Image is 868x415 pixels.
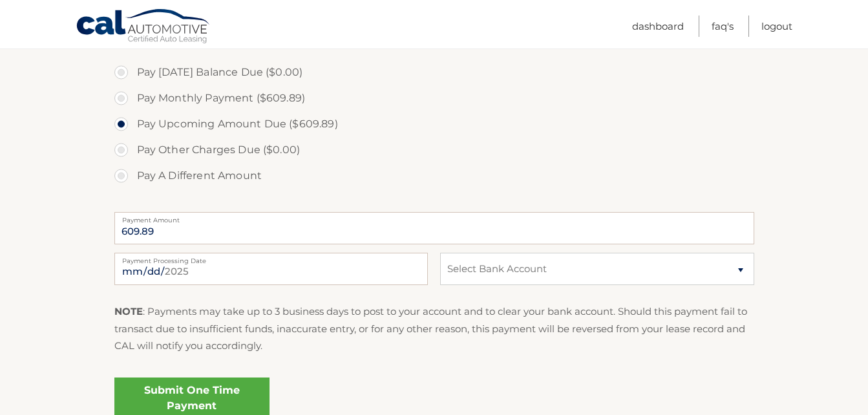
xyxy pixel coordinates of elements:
[114,212,754,222] label: Payment Amount
[114,253,428,263] label: Payment Processing Date
[114,137,754,163] label: Pay Other Charges Due ($0.00)
[114,303,754,354] p: : Payments may take up to 3 business days to post to your account and to clear your bank account....
[114,59,754,85] label: Pay [DATE] Balance Due ($0.00)
[632,16,684,37] a: Dashboard
[712,16,734,37] a: FAQ's
[114,305,143,317] strong: NOTE
[114,163,754,189] label: Pay A Different Amount
[76,8,211,46] a: Cal Automotive
[114,212,754,244] input: Payment Amount
[114,253,428,285] input: Payment Date
[761,16,792,37] a: Logout
[114,85,754,111] label: Pay Monthly Payment ($609.89)
[114,111,754,137] label: Pay Upcoming Amount Due ($609.89)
